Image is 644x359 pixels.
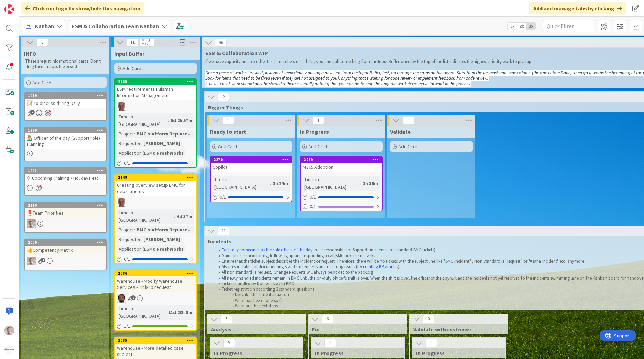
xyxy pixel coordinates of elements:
[115,174,196,181] div: 2149
[114,50,144,57] span: Input Buffer
[124,323,130,330] span: 1 / 1
[117,130,134,138] div: Project
[390,128,411,135] span: Validate
[169,117,194,124] div: 5d 2h 57m
[117,294,126,303] img: AC
[134,226,135,233] span: :
[211,156,292,172] div: 2270Copilot
[4,326,14,335] img: Rd
[312,326,398,333] span: Fix
[25,246,106,254] div: 👍Competency Matrix
[222,247,312,253] a: Each day someone has the role officer of the day
[142,42,152,46] div: Max 15
[543,20,594,32] input: Quick Filter...
[165,308,167,316] span: :
[213,176,270,191] div: Time in [GEOGRAPHIC_DATA]
[141,140,142,147] span: :
[117,245,154,253] div: Application (ESM)
[402,116,414,124] span: 0
[25,93,106,99] div: 1979
[508,23,517,30] span: 1x
[211,193,292,202] div: 0/1
[135,130,193,138] div: BMC platform Replace...
[142,140,182,147] div: [PERSON_NAME]
[115,78,196,100] div: 2185ESM requirements Huisman Information Management
[30,110,35,115] span: 4
[117,226,134,233] div: Project
[423,315,434,323] span: 0
[219,194,226,201] span: 0 / 1
[41,258,45,262] span: 1
[416,350,497,357] span: In Progress
[271,179,290,187] div: 1h 24m
[115,159,196,167] div: 0/1
[175,213,194,220] div: 6d 37m
[25,239,106,254] div: 2006👍Competency Matrix
[24,50,36,57] span: INFO
[168,117,169,124] span: :
[118,79,196,84] div: 2185
[14,1,31,9] span: Support
[222,116,234,124] span: 1
[118,271,196,276] div: 2086
[115,322,196,330] div: 1/1
[115,337,196,344] div: 2085
[25,174,106,183] div: ✈ Upcoming Training / Holidays etc.
[218,143,240,150] span: Add Card...
[205,75,489,81] em: Look for items that need to be fixed (even if they are not assigned to you), anything that’s wait...
[301,156,382,172] div: 2269M365 Adoption
[115,78,196,85] div: 2185
[315,350,396,357] span: In Progress
[25,99,106,108] div: 📝 To discuss during Daily
[270,179,271,187] span: :
[25,219,106,228] div: Rd
[211,326,297,333] span: Analysis
[25,127,106,133] div: 1990
[115,337,196,359] div: 2085Warehouse - More detailed case subject
[25,93,106,108] div: 1979📝 To discuss during Daily
[529,2,626,14] div: Add and manage tabs by clicking
[517,23,526,30] span: 2x
[223,339,235,347] span: 5
[115,276,196,292] div: Warehouse - Modify Warehouse Services - Pick-up request
[300,128,329,135] span: In Progress
[118,175,196,180] div: 2149
[135,226,193,233] div: BMC platform Replace...
[28,168,106,173] div: 1991
[25,58,105,70] p: These are just informational cards. Don't drag them across the board
[154,245,155,253] span: :
[27,257,36,265] img: Rd
[142,39,150,42] div: Min 5
[210,128,246,135] span: Ready to start
[221,315,232,323] span: 5
[117,149,154,157] div: Application (ESM)
[155,245,185,253] div: Freshworks
[28,93,106,98] div: 1979
[218,227,229,235] span: 11
[25,202,106,217] div: 2110‼️Team Priorities
[398,143,420,150] span: Add Card...
[28,203,106,208] div: 2110
[117,198,126,207] img: HB
[322,315,333,323] span: 6
[25,133,106,149] div: 💁🏼‍♂️ Officer of the day (Support role) Planning
[310,194,316,201] span: 0 / 1
[214,350,294,357] span: In Progress
[117,113,168,128] div: Time in [GEOGRAPHIC_DATA]
[28,128,106,133] div: 1990
[361,179,380,187] div: 1h 30m
[167,308,194,316] div: 11d 23h 8m
[426,339,437,347] span: 0
[117,209,174,224] div: Time in [GEOGRAPHIC_DATA]
[115,270,196,292] div: 2086Warehouse - Modify Warehouse Services - Pick-up request
[174,213,175,220] span: :
[115,344,196,359] div: Warehouse - More detailed case subject
[115,181,196,196] div: Creating overview setup BMC for departments
[214,157,292,162] div: 2270
[301,163,382,172] div: M365 Adoption
[25,167,106,183] div: 1991✈ Upcoming Training / Holidays etc.
[117,305,165,320] div: Time in [GEOGRAPHIC_DATA]
[131,295,136,300] span: 2
[205,81,471,87] em: A new item of work should only be started if there is literally nothing that you can do to help t...
[32,79,54,86] span: Add Card...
